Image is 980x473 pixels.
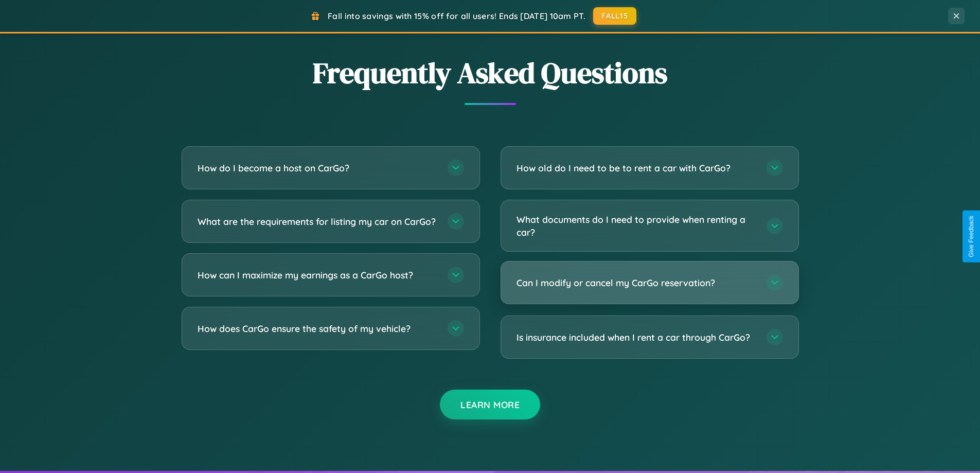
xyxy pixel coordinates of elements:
button: FALL15 [593,7,636,25]
h3: Can I modify or cancel my CarGo reservation? [516,276,756,289]
h3: How old do I need to be to rent a car with CarGo? [516,162,756,174]
button: Learn More [440,390,540,419]
div: Give Feedback [968,216,975,257]
h3: How do I become a host on CarGo? [198,162,437,174]
h2: Frequently Asked Questions [182,53,799,93]
h3: How can I maximize my earnings as a CarGo host? [198,269,437,282]
h3: How does CarGo ensure the safety of my vehicle? [198,322,437,335]
h3: What documents do I need to provide when renting a car? [516,213,756,238]
span: Fall into savings with 15% off for all users! Ends [DATE] 10am PT. [328,11,585,21]
h3: What are the requirements for listing my car on CarGo? [198,215,437,228]
h3: Is insurance included when I rent a car through CarGo? [516,331,756,344]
